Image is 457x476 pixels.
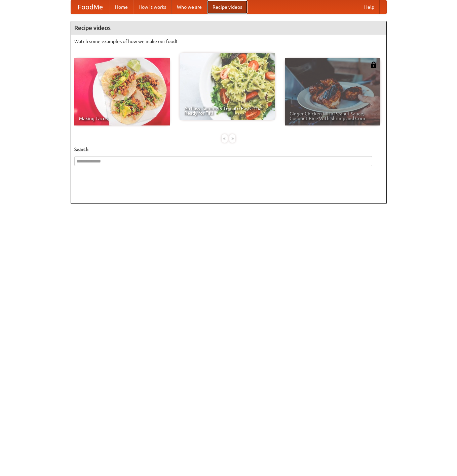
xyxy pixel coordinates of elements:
span: Making Tacos [79,116,165,121]
a: FoodMe [71,0,110,14]
a: How it works [133,0,172,14]
a: Making Tacos [74,58,170,125]
a: Help [359,0,380,14]
div: » [229,134,235,143]
img: 483408.png [370,62,377,68]
a: Recipe videos [207,0,247,14]
a: An Easy, Summery Tomato Pasta That's Ready for Fall [180,53,275,120]
div: « [222,134,228,143]
a: Who we are [172,0,207,14]
h5: Search [74,146,383,153]
h4: Recipe videos [71,21,386,35]
p: Watch some examples of how we make our food! [74,38,383,45]
span: An Easy, Summery Tomato Pasta That's Ready for Fall [184,106,270,115]
a: Home [110,0,133,14]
